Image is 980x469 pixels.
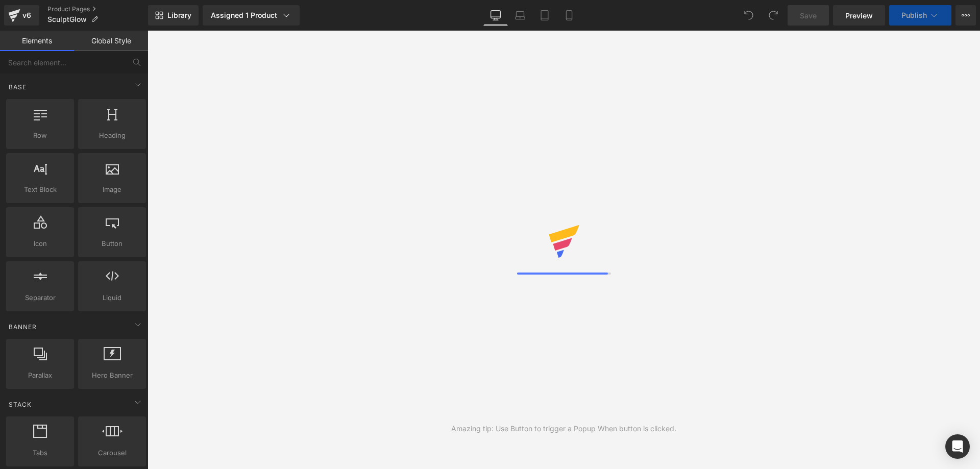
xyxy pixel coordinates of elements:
a: Laptop [508,5,532,26]
a: New Library [148,5,199,26]
div: Amazing tip: Use Button to trigger a Popup When button is clicked. [451,423,676,434]
a: v6 [4,5,39,26]
span: Stack [8,400,33,409]
a: Product Pages [47,5,148,13]
span: Icon [9,238,71,249]
span: Row [9,130,71,141]
span: Banner [8,322,38,332]
button: Publish [889,5,951,26]
span: Hero Banner [81,370,143,381]
a: Preview [833,5,885,26]
a: Global Style [74,31,148,51]
span: Publish [901,11,927,19]
span: Library [167,11,191,20]
button: Redo [763,5,783,26]
span: Save [800,10,817,21]
a: Mobile [557,5,581,26]
span: Base [8,82,28,92]
div: Open Intercom Messenger [945,434,970,459]
a: Tablet [532,5,557,26]
span: Text Block [9,184,71,195]
button: More [955,5,976,26]
span: Button [81,238,143,249]
span: SculptGlow [47,15,87,23]
span: Liquid [81,292,143,303]
div: Assigned 1 Product [211,10,291,20]
span: Carousel [81,448,143,458]
span: Parallax [9,370,71,381]
span: Image [81,184,143,195]
span: Preview [845,10,873,21]
span: Tabs [9,448,71,458]
button: Undo [739,5,759,26]
span: Separator [9,292,71,303]
a: Desktop [483,5,508,26]
span: Heading [81,130,143,141]
div: v6 [20,9,33,22]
